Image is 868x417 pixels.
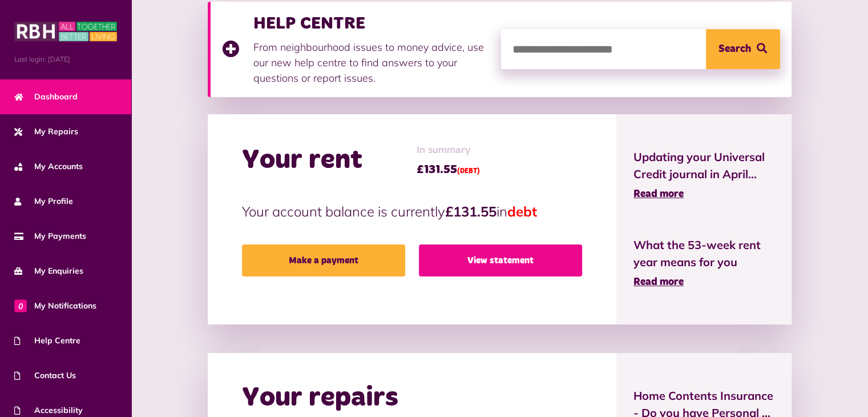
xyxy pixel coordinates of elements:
span: Dashboard [14,91,78,103]
button: Search [706,29,780,69]
h2: Your rent [242,144,362,177]
a: View statement [419,244,582,276]
span: Updating your Universal Credit journal in April... [633,149,774,183]
span: Read more [633,189,684,199]
p: Your account balance is currently in [242,201,582,222]
span: Accessibility [14,404,83,416]
span: Contact Us [14,370,76,382]
a: Updating your Universal Credit journal in April... Read more [633,149,774,202]
span: Read more [633,277,684,287]
span: My Enquiries [14,265,83,277]
a: Make a payment [242,244,405,276]
span: My Repairs [14,126,78,138]
span: My Notifications [14,300,96,312]
img: MyRBH [14,20,117,43]
span: debt [507,203,537,220]
span: 0 [14,299,27,312]
span: What the 53-week rent year means for you [633,236,774,271]
a: What the 53-week rent year means for you Read more [633,236,774,290]
strong: £131.55 [445,203,496,220]
span: (DEBT) [457,168,480,175]
span: Help Centre [14,335,80,347]
p: From neighbourhood issues to money advice, use our new help centre to find answers to your questi... [253,39,490,86]
h3: HELP CENTRE [253,13,490,34]
span: £131.55 [417,161,480,178]
span: In summary [417,143,480,158]
span: Search [718,29,751,69]
span: My Accounts [14,161,83,173]
span: My Payments [14,230,86,242]
span: My Profile [14,195,73,207]
h2: Your repairs [242,382,398,415]
span: Last login: [DATE] [14,54,117,65]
